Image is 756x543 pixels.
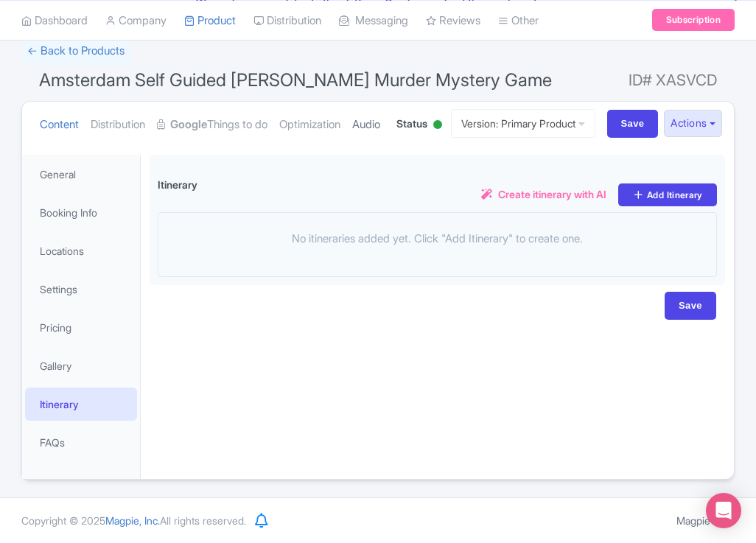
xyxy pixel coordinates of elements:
a: Locations [25,234,137,267]
span: Magpie, Inc. [105,514,160,527]
a: Pricing [25,311,137,344]
a: GoogleThings to do [157,102,267,148]
a: Subscription [652,9,735,31]
a: Optimization [279,102,340,148]
a: Version: Primary Product [451,109,595,138]
span: Status [396,116,427,131]
a: Magpie Help [676,514,735,527]
a: General [25,158,137,191]
input: Save [665,292,716,320]
a: Content [40,102,79,148]
a: Settings [25,273,137,306]
a: Gallery [25,349,137,382]
button: Actions [664,110,722,137]
p: No itineraries added yet. Click "Add Itinerary" to create one. [158,231,716,248]
a: Audio [352,102,380,148]
label: Itinerary [158,177,197,192]
a: ← Back to Products [21,37,130,66]
strong: Google [170,116,207,133]
a: Add Itinerary [618,183,717,206]
a: Itinerary [25,388,137,421]
span: ID# XASVCD [629,66,717,95]
div: Copyright © 2025 All rights reserved. [13,513,255,528]
a: FAQs [25,426,137,459]
a: Distribution [91,102,145,148]
span: Amsterdam Self Guided [PERSON_NAME] Murder Mystery Game [39,69,552,91]
div: Active [430,114,445,137]
span: Create itinerary with AI [498,186,606,202]
div: Open Intercom Messenger [706,493,741,528]
input: Save [607,110,659,138]
a: Create itinerary with AI [481,186,606,203]
a: Booking Info [25,196,137,229]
